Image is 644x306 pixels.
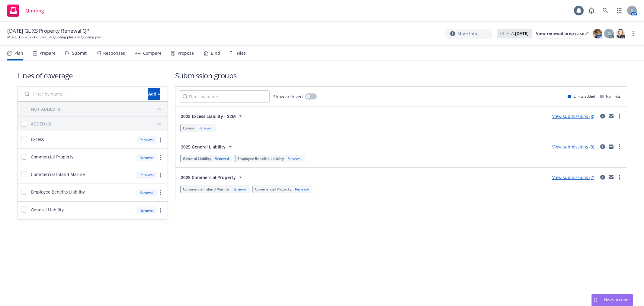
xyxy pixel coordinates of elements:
[181,113,236,119] span: 2025 Excess Liability - $2M
[591,294,633,306] button: Nova Assist
[7,27,89,34] span: [DATE] GL XS Property Renewal QP
[592,294,599,306] div: Drag to move
[630,30,637,37] a: more
[286,156,303,161] div: Renewal
[148,88,160,100] button: Add
[607,174,615,181] a: mail
[552,174,594,180] a: View submissions (2)
[148,88,160,100] div: Add
[40,51,56,56] div: Prepare
[136,154,157,161] div: Renewal
[179,141,236,153] button: 2025 General Liability
[568,94,595,99] div: Limits added
[552,144,594,150] a: View submissions (8)
[599,174,606,181] a: circleInformation
[14,51,23,56] div: Plan
[157,207,164,214] a: more
[31,154,73,160] span: Commercial Property
[72,51,87,56] div: Submit
[183,125,195,131] span: Excess
[136,189,157,196] div: Renewal
[25,8,44,13] span: Quoting
[31,171,85,177] span: Commercial Inland Marine
[31,104,164,114] button: NOT ADDED (0)
[179,171,246,183] button: 2025 Commercial Property
[5,2,46,19] a: Quoting
[136,171,157,179] div: Renewal
[593,29,602,38] img: photo
[273,93,303,100] span: Show archived
[175,70,627,80] h1: Submission groups
[585,5,598,17] a: Report a Bug
[536,29,588,38] div: View renewal prep case
[604,297,628,302] span: Nova Assist
[294,187,310,192] div: Renewal
[599,112,606,120] a: circleInformation
[181,174,236,181] span: 2025 Commercial Property
[157,154,164,161] a: more
[178,51,194,56] div: Propose
[157,189,164,196] a: more
[31,207,64,213] span: General Liability
[7,34,48,40] a: M.A.C. Construction, Inc.
[183,156,211,161] span: General Liability
[613,5,625,17] a: Switch app
[53,34,76,40] a: Quoting plans
[607,31,611,37] span: N
[31,136,44,142] span: Excess
[616,29,625,38] img: photo
[616,174,623,181] a: more
[17,70,168,80] h1: Lines of coverage
[536,29,588,38] a: View renewal prep case
[143,51,162,56] div: Compare
[506,30,529,37] span: ETA :
[515,31,529,36] strong: [DATE]
[616,112,623,120] a: more
[31,189,85,195] span: Employee Benefits Liability
[21,88,145,100] input: Filter by name...
[31,119,164,129] button: ADDED (5)
[197,125,214,131] div: Renewal
[599,143,606,150] a: circleInformation
[552,113,594,119] a: View submissions (8)
[255,187,291,192] span: Commercial Property
[457,31,481,37] span: More info...
[136,207,157,214] div: Renewal
[599,5,611,17] a: Search
[181,144,226,150] span: 2025 General Liability
[183,187,229,192] span: Commercial Inland Marine
[213,156,230,161] div: Renewal
[31,121,51,127] div: ADDED (5)
[157,136,164,144] a: more
[31,106,61,112] div: NOT ADDED (0)
[616,143,623,150] a: more
[103,51,125,56] div: Responses
[445,29,492,39] button: More info...
[237,51,246,56] div: Files
[607,143,615,150] a: mail
[136,136,157,144] div: Renewal
[607,112,615,120] a: mail
[211,51,220,56] div: Bind
[179,90,270,103] input: Filter by name...
[157,171,164,179] a: more
[81,34,102,40] span: Quoting plan
[231,187,248,192] div: Renewal
[600,94,621,99] div: No limits
[237,156,284,161] span: Employee Benefits Liability
[179,110,246,122] button: 2025 Excess Liability - $2M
